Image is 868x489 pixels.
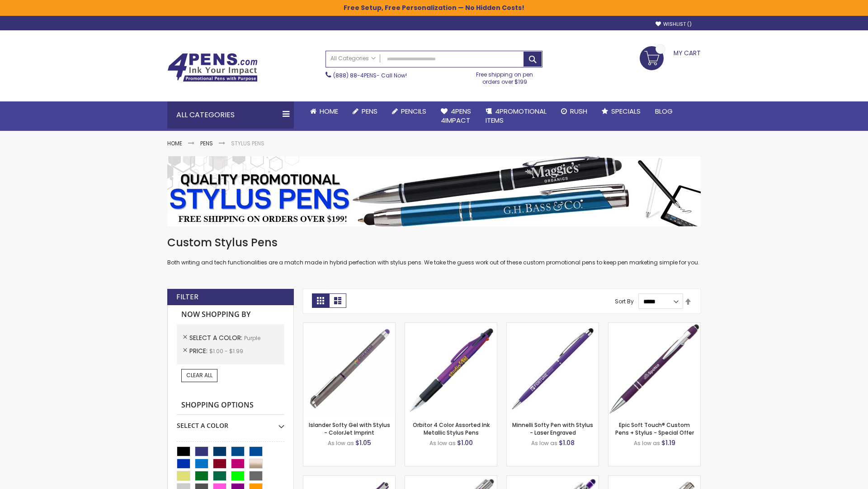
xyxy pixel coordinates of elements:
[320,106,338,116] span: Home
[467,67,543,86] div: Free shipping on pen orders over $199
[507,475,599,483] a: Phoenix Softy with Stylus Pen - Laser-Purple
[615,421,694,436] a: Epic Soft Touch® Custom Pens + Stylus - Special Offer
[362,106,377,116] span: Pens
[570,106,587,116] span: Rush
[231,139,264,147] strong: Stylus Pens
[531,439,557,447] span: As low as
[609,322,700,330] a: 4P-MS8B-Purple
[303,101,345,121] a: Home
[401,106,426,116] span: Pencils
[486,106,547,125] span: 4PROMOTIONAL ITEMS
[405,322,497,330] a: Orbitor 4 Color Assorted Ink Metallic Stylus Pens-Purple
[507,322,599,330] a: Minnelli Softy Pen with Stylus - Laser Engraved-Purple
[611,106,641,116] span: Specials
[167,235,701,250] h1: Custom Stylus Pens
[478,101,554,131] a: 4PROMOTIONALITEMS
[355,438,371,447] span: $1.05
[167,139,182,147] a: Home
[609,323,700,415] img: 4P-MS8B-Purple
[244,334,260,342] span: Purple
[303,323,395,415] img: Islander Softy Gel with Stylus - ColorJet Imprint-Purple
[167,53,258,82] img: 4Pens Custom Pens and Promotional Products
[429,439,456,447] span: As low as
[441,106,471,125] span: 4Pens 4impact
[177,415,284,430] div: Select A Color
[594,101,648,121] a: Specials
[176,292,198,302] strong: Filter
[507,323,599,415] img: Minnelli Softy Pen with Stylus - Laser Engraved-Purple
[457,438,473,447] span: $1.00
[303,322,395,330] a: Islander Softy Gel with Stylus - ColorJet Imprint-Purple
[189,333,244,342] span: Select A Color
[405,323,497,415] img: Orbitor 4 Color Assorted Ink Metallic Stylus Pens-Purple
[330,55,376,62] span: All Categories
[200,139,213,147] a: Pens
[413,421,490,436] a: Orbitor 4 Color Assorted Ink Metallic Stylus Pens
[609,475,700,483] a: Tres-Chic Touch Pen - Standard Laser-Purple
[333,72,377,79] a: (888) 88-4PENS
[655,106,673,116] span: Blog
[177,396,284,415] strong: Shopping Options
[333,72,407,79] span: - Call Now!
[559,438,575,447] span: $1.08
[189,346,209,355] span: Price
[186,371,212,379] span: Clear All
[648,101,680,121] a: Blog
[309,421,390,436] a: Islander Softy Gel with Stylus - ColorJet Imprint
[634,439,660,447] span: As low as
[209,347,243,355] span: $1.00 - $1.99
[303,475,395,483] a: Avendale Velvet Touch Stylus Gel Pen-Purple
[167,156,701,226] img: Stylus Pens
[167,235,701,267] div: Both writing and tech functionalities are a match made in hybrid perfection with stylus pens. We ...
[434,101,478,131] a: 4Pens4impact
[656,21,692,28] a: Wishlist
[345,101,385,121] a: Pens
[326,51,380,66] a: All Categories
[512,421,593,436] a: Minnelli Softy Pen with Stylus - Laser Engraved
[554,101,594,121] a: Rush
[328,439,354,447] span: As low as
[615,297,634,305] label: Sort By
[661,438,675,447] span: $1.19
[405,475,497,483] a: Tres-Chic with Stylus Metal Pen - Standard Laser-Purple
[181,369,217,382] a: Clear All
[385,101,434,121] a: Pencils
[177,305,284,324] strong: Now Shopping by
[312,293,329,308] strong: Grid
[167,101,294,129] div: All Categories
